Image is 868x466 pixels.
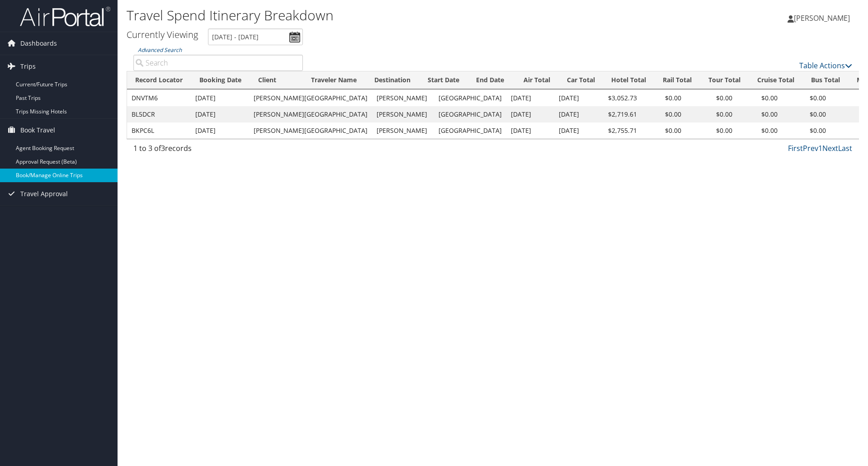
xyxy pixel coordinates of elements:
[20,183,68,205] span: Travel Approval
[506,106,554,122] td: [DATE]
[782,122,830,139] td: $0.00
[558,71,603,89] th: Car Total: activate to sort column ascending
[554,106,599,122] td: [DATE]
[249,122,372,139] td: [PERSON_NAME][GEOGRAPHIC_DATA]
[249,106,372,122] td: [PERSON_NAME][GEOGRAPHIC_DATA]
[737,90,782,106] td: $0.00
[737,106,782,122] td: $0.00
[208,28,303,45] input: [DATE] - [DATE]
[642,90,686,106] td: $0.00
[191,90,249,106] td: [DATE]
[468,71,515,89] th: End Date: activate to sort column ascending
[20,119,55,141] span: Book Travel
[250,71,303,89] th: Client: activate to sort column ascending
[642,122,686,139] td: $0.00
[366,71,420,89] th: Destination: activate to sort column ascending
[603,71,654,89] th: Hotel Total: activate to sort column ascending
[434,122,506,139] td: [GEOGRAPHIC_DATA]
[506,90,554,106] td: [DATE]
[654,71,700,89] th: Rail Total: activate to sort column ascending
[372,106,434,122] td: [PERSON_NAME]
[799,61,852,71] a: Table Actions
[20,6,110,27] img: airportal-logo.png
[515,71,558,89] th: Air Total: activate to sort column ascending
[686,106,737,122] td: $0.00
[788,5,859,32] a: [PERSON_NAME]
[127,28,198,41] h3: Currently Viewing
[599,106,642,122] td: $2,719.61
[803,143,818,153] a: Prev
[434,90,506,106] td: [GEOGRAPHIC_DATA]
[372,90,434,106] td: [PERSON_NAME]
[191,122,249,139] td: [DATE]
[127,106,191,122] td: BL5DCR
[554,90,599,106] td: [DATE]
[133,143,303,158] div: 1 to 3 of records
[127,71,191,89] th: Record Locator: activate to sort column ascending
[802,71,848,89] th: Bus Total: activate to sort column ascending
[794,13,850,23] span: [PERSON_NAME]
[599,90,642,106] td: $3,052.73
[191,71,250,89] th: Booking Date: activate to sort column ascending
[686,90,737,106] td: $0.00
[782,90,830,106] td: $0.00
[599,122,642,139] td: $2,755.71
[700,71,749,89] th: Tour Total: activate to sort column ascending
[782,106,830,122] td: $0.00
[20,32,57,55] span: Dashboards
[127,122,191,139] td: BKPC6L
[138,46,182,54] a: Advanced Search
[737,122,782,139] td: $0.00
[20,55,36,78] span: Trips
[133,55,303,71] input: Advanced Search
[303,71,366,89] th: Traveler Name: activate to sort column ascending
[822,143,838,153] a: Next
[749,71,802,89] th: Cruise Total: activate to sort column ascending
[127,6,615,25] h1: Travel Spend Itinerary Breakdown
[127,90,191,106] td: DNVTM6
[434,106,506,122] td: [GEOGRAPHIC_DATA]
[191,106,249,122] td: [DATE]
[420,71,468,89] th: Start Date: activate to sort column ascending
[838,143,852,153] a: Last
[686,122,737,139] td: $0.00
[161,143,165,153] span: 3
[249,90,372,106] td: [PERSON_NAME][GEOGRAPHIC_DATA]
[554,122,599,139] td: [DATE]
[642,106,686,122] td: $0.00
[788,143,803,153] a: First
[372,122,434,139] td: [PERSON_NAME]
[818,143,822,153] a: 1
[506,122,554,139] td: [DATE]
